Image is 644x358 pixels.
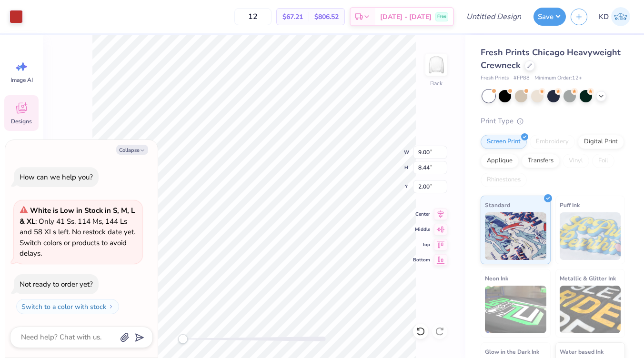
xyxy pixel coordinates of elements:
span: Water based Ink [560,347,604,357]
button: Collapse [116,145,148,155]
div: Rhinestones [481,173,527,187]
button: Save [533,8,566,26]
span: Designs [11,118,32,125]
img: Puff Ink [560,212,621,260]
span: Center [413,210,430,218]
span: Standard [485,200,510,210]
div: How can we help you? [20,172,93,182]
span: Image AI [10,76,33,84]
button: Switch to a color with stock [16,299,119,314]
div: Back [430,79,443,88]
div: Transfers [522,154,560,168]
span: $806.52 [314,12,339,22]
span: $67.21 [282,12,303,22]
div: Embroidery [530,135,575,149]
span: Middle [413,226,430,233]
div: Print Type [481,116,625,127]
span: : Only 41 Ss, 114 Ms, 144 Ls and 58 XLs left. No restock date yet. Switch colors or products to a... [20,206,135,258]
img: Keira Devita [611,7,630,26]
img: Metallic & Glitter Ink [560,286,621,333]
span: Fresh Prints [481,74,509,82]
div: Foil [592,154,614,168]
div: Applique [481,154,519,168]
div: Vinyl [563,154,589,168]
span: Puff Ink [560,200,580,210]
strong: White is Low in Stock in S, M, L & XL [20,206,135,226]
span: Free [437,13,446,20]
span: KD [599,11,609,22]
img: Standard [485,212,546,260]
div: Digital Print [578,135,624,149]
span: # FP88 [513,74,530,82]
div: Accessibility label [178,334,188,344]
div: Screen Print [481,135,527,149]
img: Neon Ink [485,286,546,333]
img: Switch to a color with stock [108,304,114,309]
input: – – [234,8,272,25]
img: Back [427,55,446,74]
div: Not ready to order yet? [20,279,93,289]
span: Metallic & Glitter Ink [560,273,616,283]
span: Glow in the Dark Ink [485,347,539,357]
span: Fresh Prints Chicago Heavyweight Crewneck [481,47,621,71]
a: KD [594,7,634,26]
span: Neon Ink [485,273,508,283]
span: Top [413,241,430,249]
input: Untitled Design [459,7,529,26]
span: Bottom [413,256,430,264]
span: Minimum Order: 12 + [534,74,582,82]
span: [DATE] - [DATE] [380,12,432,22]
